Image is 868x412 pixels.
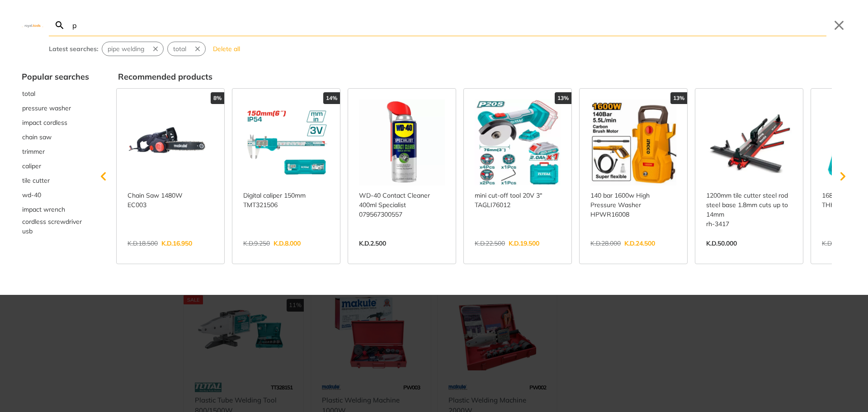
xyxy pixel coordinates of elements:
[22,115,89,130] div: Suggestion: impact cordless
[22,133,52,142] span: chain saw
[102,42,164,56] div: Suggestion: pipe welding
[22,89,35,99] span: total
[22,23,43,27] img: Close
[323,92,340,104] div: 14%
[94,167,113,185] svg: Scroll left
[22,101,89,115] div: Suggestion: pressure washer
[22,130,89,144] button: Select suggestion: chain saw
[193,45,202,53] svg: Remove suggestion: total
[22,217,89,237] button: Select suggestion: cordless screwdriver usb
[22,104,71,113] span: pressure washer
[167,42,206,56] div: Suggestion: total
[173,44,186,54] span: total
[168,42,192,56] button: Select suggestion: total
[22,130,89,144] div: Suggestion: chain saw
[22,115,89,130] button: Select suggestion: impact cordless
[670,92,687,104] div: 13%
[22,188,89,202] div: Suggestion: wd-40
[22,144,89,159] button: Select suggestion: trimmer
[22,173,89,188] div: Suggestion: tile cutter
[22,71,89,83] div: Popular searches
[832,18,846,33] button: Close
[22,202,89,217] button: Select suggestion: impact wrench
[108,44,144,54] span: pipe welding
[118,71,846,83] div: Recommended products
[22,188,89,202] button: Select suggestion: wd-40
[834,167,852,185] svg: Scroll right
[22,147,45,156] span: trimmer
[22,86,89,101] button: Select suggestion: total
[22,176,50,185] span: tile cutter
[22,202,89,217] div: Suggestion: impact wrench
[22,161,41,171] span: caliper
[150,42,163,56] button: Remove suggestion: pipe welding
[22,86,89,101] div: Suggestion: total
[209,42,244,56] button: Delete all
[211,92,224,104] div: 8%
[49,44,98,54] div: Latest searches:
[71,14,826,36] input: Search…
[22,144,89,159] div: Suggestion: trimmer
[22,217,89,236] span: cordless screwdriver usb
[22,118,67,128] span: impact cordless
[151,45,160,53] svg: Remove suggestion: pipe welding
[22,101,89,115] button: Select suggestion: pressure washer
[192,42,205,56] button: Remove suggestion: total
[22,159,89,173] button: Select suggestion: caliper
[22,205,65,214] span: impact wrench
[555,92,571,104] div: 13%
[102,42,150,56] button: Select suggestion: pipe welding
[22,217,89,237] div: Suggestion: cordless screwdriver usb
[22,190,41,200] span: wd-40
[22,173,89,188] button: Select suggestion: tile cutter
[22,159,89,173] div: Suggestion: caliper
[54,20,65,31] svg: Search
